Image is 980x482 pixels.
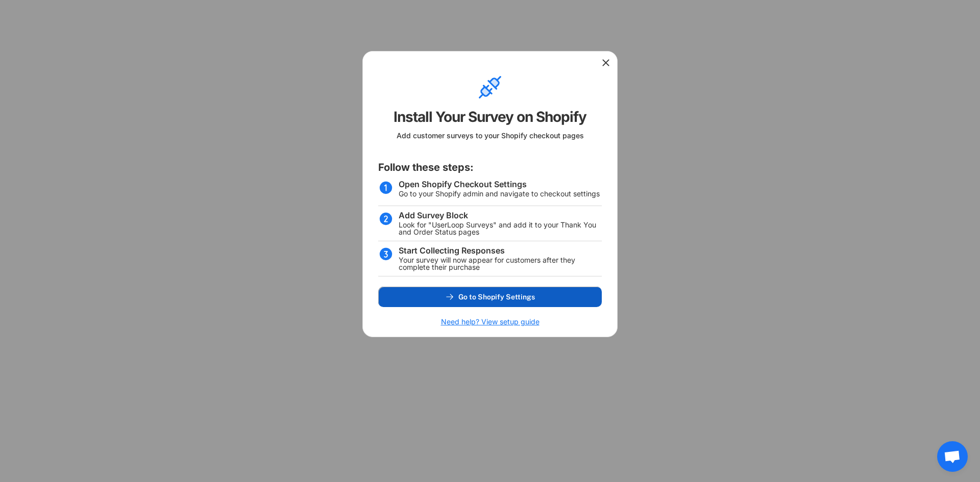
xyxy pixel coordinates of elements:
[399,211,468,219] div: Add Survey Block
[399,246,505,255] div: Start Collecting Responses
[378,287,602,307] button: Go to Shopify Settings
[399,221,602,236] div: Look for "UserLoop Surveys" and add it to your Thank You and Order Status pages
[378,161,474,175] div: Follow these steps:
[399,257,602,271] div: Your survey will now appear for customers after they complete their purchase
[458,293,535,300] span: Go to Shopify Settings
[399,190,600,197] div: Go to your Shopify admin and navigate to checkout settings
[441,317,540,326] h6: Need help? View setup guide
[937,441,968,472] div: Bate-papo aberto
[399,180,527,188] div: Open Shopify Checkout Settings
[394,108,586,126] div: Install Your Survey on Shopify
[397,131,584,145] div: Add customer surveys to your Shopify checkout pages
